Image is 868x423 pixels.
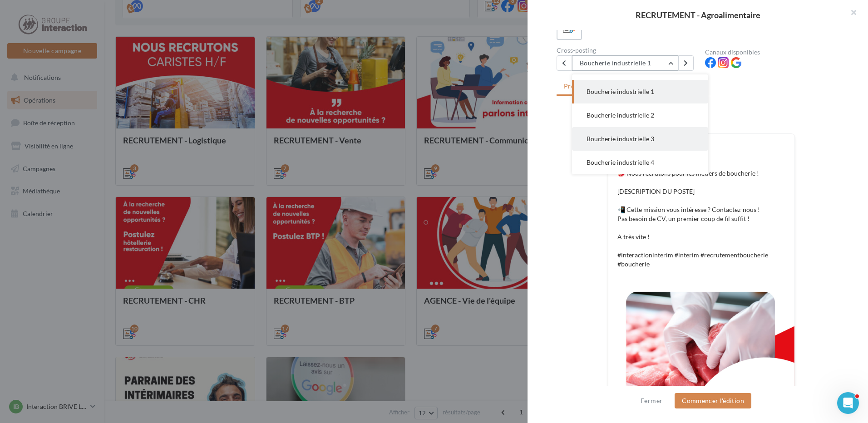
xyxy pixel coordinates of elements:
div: Canaux disponibles [705,49,846,55]
span: Boucherie industrielle 3 [587,135,654,143]
span: Boucherie industrielle 2 [587,111,654,119]
div: Cross-posting [557,47,698,54]
button: Boucherie industrielle 1 [572,55,678,71]
span: Boucherie industrielle 1 [587,88,654,95]
p: 🥩 Nous recrutons pour les métiers de boucherie ! [DESCRIPTION DU POSTE] 📲 Cette mission vous inté... [617,169,785,269]
div: RECRUTEMENT - Agroalimentaire [542,11,853,19]
button: Boucherie industrielle 3 [572,127,708,151]
span: Boucherie industrielle 4 [587,158,654,166]
button: Boucherie industrielle 2 [572,103,708,127]
iframe: Intercom live chat [837,392,859,414]
button: Boucherie industrielle 1 [572,80,708,103]
button: Boucherie industrielle 4 [572,151,708,174]
button: Commencer l'édition [675,393,751,408]
button: Fermer [637,395,666,406]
